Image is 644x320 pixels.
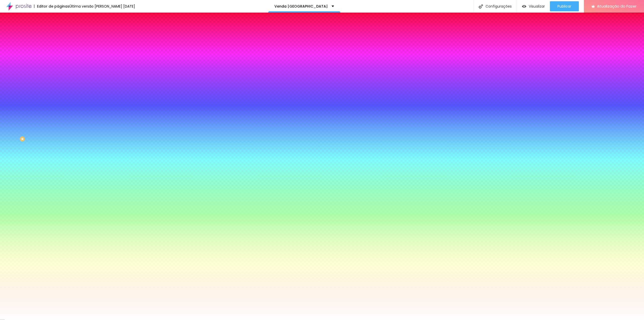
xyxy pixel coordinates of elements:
font: Última versão [PERSON_NAME] [DATE] [69,4,135,9]
img: Ícone [479,4,483,9]
button: Publicar [550,1,579,11]
font: Atualização do Fazer [597,4,636,9]
font: Editor de páginas [37,4,69,9]
img: view-1.svg [522,4,526,9]
font: Configurações [486,4,512,9]
font: Publicar [557,4,571,9]
font: Visualizar [529,4,545,9]
button: Visualizar [517,1,550,11]
font: Venda [GEOGRAPHIC_DATA] [274,4,328,9]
